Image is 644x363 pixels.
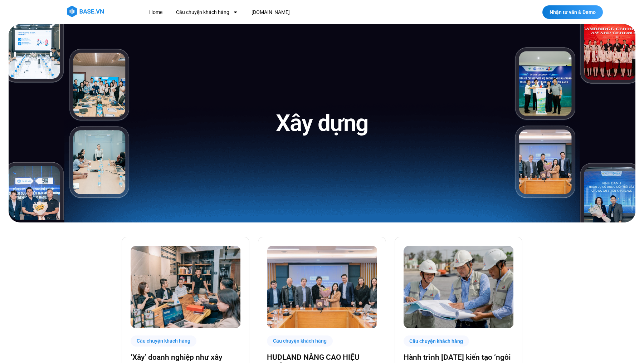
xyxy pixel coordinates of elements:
[276,108,368,138] h1: Xây dựng
[542,5,603,19] a: Nhận tư vấn & Demo
[171,6,243,19] a: Câu chuyện khách hàng
[550,10,596,15] span: Nhận tư vấn & Demo
[267,335,333,347] div: Câu chuyện khách hàng
[404,335,469,347] div: Câu chuyện khách hàng
[144,6,168,19] a: Home
[246,6,295,19] a: [DOMAIN_NAME]
[144,6,421,19] nav: Menu
[131,335,196,347] div: Câu chuyện khách hàng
